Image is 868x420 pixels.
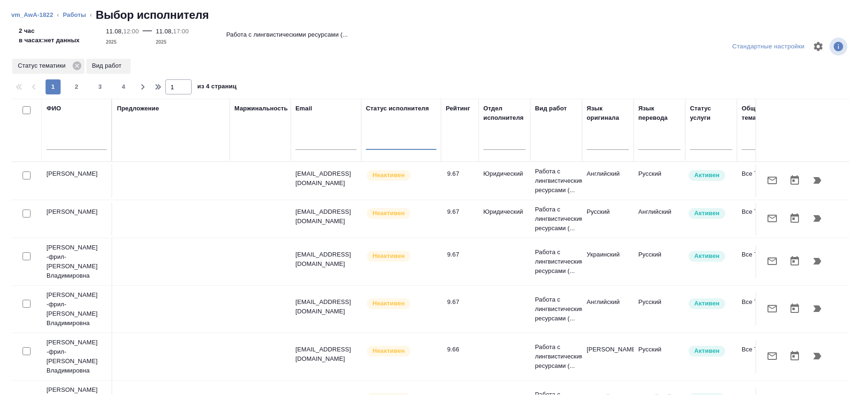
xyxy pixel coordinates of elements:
p: Работа с лингвистическими ресурсами (... [535,295,577,323]
td: Юридический [479,164,530,197]
div: — [143,23,152,47]
p: Активен [694,171,720,180]
h2: Выбор исполнителя [96,8,209,23]
div: 9.66 [447,392,474,402]
div: Наши пути разошлись: исполнитель с нами не работает [366,297,436,310]
div: Наши пути разошлись: исполнитель с нами не работает [366,392,436,405]
span: Настроить таблицу [807,35,829,58]
span: 3 [93,82,108,92]
p: [EMAIL_ADDRESS][DOMAIN_NAME] [295,392,356,411]
button: 3 [93,79,108,94]
td: Все Тематики [737,340,789,373]
td: Все Тематики [737,164,789,197]
input: Выбери исполнителей, чтобы отправить приглашение на работу [23,210,31,218]
button: Отправить предложение о работе [761,250,783,272]
td: Украинский [582,245,634,278]
td: [PERSON_NAME] [42,164,112,197]
td: Русский [634,245,685,278]
button: 4 [116,79,131,94]
p: Активен [694,209,720,218]
p: Статус тематики [18,61,69,70]
div: Предложение [117,104,159,113]
td: Английский [634,202,685,235]
td: [PERSON_NAME] [42,202,112,235]
p: [EMAIL_ADDRESS][DOMAIN_NAME] [295,345,356,364]
input: Выбери исполнителей, чтобы отправить приглашение на работу [23,347,31,355]
div: Наши пути разошлись: исполнитель с нами не работает [366,207,436,220]
p: Работа с лингвистическими ресурсами (... [535,167,577,195]
p: Работа с лингвистическими ресурсами (... [535,205,577,233]
p: [EMAIL_ADDRESS][DOMAIN_NAME] [295,169,356,188]
button: Отправить предложение о работе [761,297,783,320]
div: 9.66 [447,345,474,354]
div: Наши пути разошлись: исполнитель с нами не работает [366,345,436,358]
input: Выбери исполнителей, чтобы отправить приглашение на работу [23,252,31,260]
button: Продолжить [806,392,829,415]
td: Юридический [479,202,530,235]
p: Активен [694,299,720,308]
p: Вид работ [92,61,125,70]
p: 2 час [19,26,80,36]
p: [EMAIL_ADDRESS][DOMAIN_NAME] [295,207,356,226]
button: Продолжить [806,169,829,192]
button: 2 [69,79,84,94]
button: Продолжить [806,207,829,230]
p: Работа с лингвистическими ресурсами (... [535,248,577,276]
p: 11.08, [106,28,124,35]
p: [EMAIL_ADDRESS][DOMAIN_NAME] [295,297,356,316]
td: Английский [582,164,634,197]
button: Продолжить [806,345,829,367]
button: Продолжить [806,250,829,272]
a: Работы [63,11,86,18]
div: Рейтинг [446,104,470,113]
div: Наши пути разошлись: исполнитель с нами не работает [366,250,436,263]
button: Продолжить [806,297,829,320]
input: Выбери исполнителей, чтобы отправить приглашение на работу [23,300,31,308]
div: Статус услуги [690,104,732,123]
button: Открыть календарь загрузки [783,169,806,192]
div: Наши пути разошлись: исполнитель с нами не работает [366,169,436,182]
p: Неактивен [372,171,405,180]
span: 4 [116,82,131,92]
div: Отдел исполнителя [483,104,526,123]
td: Все Тематики [737,245,789,278]
div: Статус тематики [12,59,85,74]
button: Отправить предложение о работе [761,345,783,367]
td: [PERSON_NAME] -фрил- [PERSON_NAME] Владимировна [42,333,112,380]
div: Язык оригинала [587,104,629,123]
button: Открыть календарь загрузки [783,392,806,415]
span: 2 [69,82,84,92]
td: Все Тематики [737,202,789,235]
p: Неактивен [372,251,405,261]
p: [EMAIL_ADDRESS][DOMAIN_NAME] [295,250,356,269]
p: Активен [694,346,720,356]
p: Активен [694,251,720,261]
li: ‹ [57,10,59,20]
div: Язык перевода [638,104,681,123]
div: Статус исполнителя [366,104,429,113]
td: [PERSON_NAME] -фрил- [PERSON_NAME] Владимировна [42,238,112,285]
div: 9.67 [447,297,474,307]
a: vm_AwA-1822 [11,11,53,18]
li: ‹ [90,10,92,20]
td: Все Тематики [737,293,789,326]
p: Неактивен [372,346,405,356]
td: Русский [634,164,685,197]
p: Работа с лингвистическими ресурсами (... [535,390,577,418]
td: Английский [582,293,634,326]
button: Открыть календарь загрузки [783,250,806,272]
p: 12:00 [123,28,139,35]
p: Работа с лингвистическими ресурсами (... [226,30,348,39]
td: Русский [634,340,685,373]
div: Вид работ [535,104,567,113]
p: Работа с лингвистическими ресурсами (... [535,342,577,371]
span: из 4 страниц [197,81,237,94]
button: Отправить предложение о работе [761,207,783,230]
div: ФИО [46,104,61,113]
button: Отправить предложение о работе [761,392,783,415]
button: Открыть календарь загрузки [783,207,806,230]
div: split button [730,39,807,54]
button: Открыть календарь загрузки [783,345,806,367]
p: Неактивен [372,299,405,308]
span: Посмотреть информацию [829,38,849,55]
